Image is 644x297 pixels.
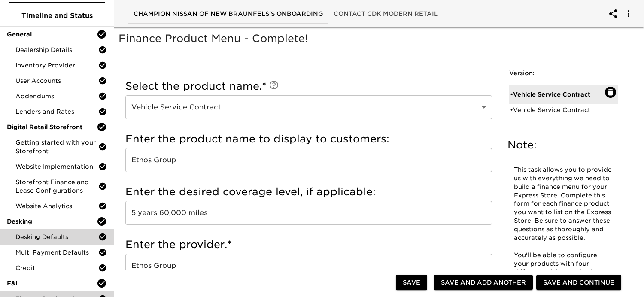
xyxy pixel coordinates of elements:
span: Desking Defaults [15,233,98,241]
span: Dealership Details [15,45,98,54]
span: Storefront Finance and Lease Configurations [15,178,98,195]
div: •Vehicle Service Contract [509,104,618,116]
input: Example: SafeGuard, EasyCare, JM&A [125,254,492,278]
span: F&I [7,279,97,288]
span: Save and Add Another [441,277,526,288]
div: • Vehicle Service Contract [510,90,605,99]
button: Save [396,275,427,291]
span: Desking [7,217,97,226]
span: Lenders and Rates [15,107,98,116]
h5: Note: [507,138,620,152]
h5: Enter the provider. [125,238,492,252]
span: Website Analytics [15,202,98,210]
p: You'll be able to configure your products with four different pricing methods: [514,251,613,277]
button: Save and Continue [536,275,621,291]
div: •Vehicle Service Contract [509,85,618,104]
span: Multi Payment Defaults [15,248,98,257]
span: General [7,30,97,39]
button: account of current user [603,3,623,24]
span: Contact CDK Modern Retail [334,9,438,19]
span: Save [403,277,420,288]
h5: Select the product name. [125,79,492,93]
p: This task allows you to provide us with everything we need to build a finance menu for your Expre... [514,166,613,242]
span: Digital Retail Storefront [7,123,97,131]
div: • Vehicle Service Contract [510,106,605,114]
span: Champion Nissan of New Braunfels's Onboarding [134,9,323,19]
button: Delete: Vehicle Service Contract [605,87,616,98]
h5: Finance Product Menu - Complete! [118,32,632,45]
span: Addendums [15,92,98,100]
h6: Version: [509,69,618,78]
span: Timeline and Status [7,11,107,21]
div: Vehicle Service Contract [125,95,492,119]
button: Save and Add Another [434,275,533,291]
span: Getting started with your Storefront [15,138,98,155]
span: Inventory Provider [15,61,98,70]
h5: Enter the desired coverage level, if applicable: [125,185,492,199]
h5: Enter the product name to display to customers: [125,132,492,146]
span: User Accounts [15,76,98,85]
button: account of current user [618,3,639,24]
span: Website Implementation [15,162,98,171]
span: Save and Continue [543,277,614,288]
span: Credit [15,264,98,272]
